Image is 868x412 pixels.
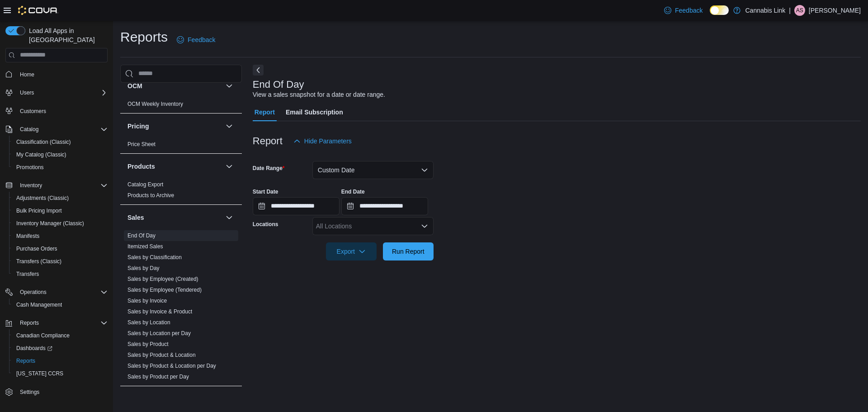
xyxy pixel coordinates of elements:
[127,243,163,250] a: Itemized Sales
[13,299,108,310] span: Cash Management
[341,197,428,215] input: Press the down key to open a popover containing a calendar.
[13,149,108,160] span: My Catalog (Classic)
[253,136,283,147] h3: Report
[2,317,111,329] button: Reports
[2,286,111,298] button: Operations
[9,136,111,148] button: Classification (Classic)
[13,205,108,216] span: Bulk Pricing Import
[173,31,219,49] a: Feedback
[127,232,156,239] span: End Of Day
[20,126,38,133] span: Catalog
[127,276,198,282] a: Sales by Employee (Created)
[127,181,163,188] span: Catalog Export
[9,204,111,217] button: Bulk Pricing Import
[127,81,222,90] button: OCM
[188,35,215,44] span: Feedback
[127,243,163,250] span: Itemized Sales
[9,367,111,380] button: [US_STATE] CCRS
[127,122,222,131] button: Pricing
[16,138,71,146] span: Classification (Classic)
[2,104,111,118] button: Customers
[127,373,189,380] span: Sales by Product per Day
[13,231,108,242] span: Manifests
[13,243,108,254] span: Purchase Orders
[13,243,61,254] a: Purchase Orders
[13,256,65,267] a: Transfers (Classic)
[16,69,38,80] a: Home
[127,298,167,304] a: Sales by Invoice
[9,161,111,174] button: Promotions
[16,105,108,117] span: Customers
[127,341,169,347] a: Sales by Product
[13,193,72,204] a: Adjustments (Classic)
[127,319,170,326] span: Sales by Location
[127,265,160,272] span: Sales by Day
[16,245,57,252] span: Purchase Orders
[13,137,108,147] span: Classification (Classic)
[13,269,42,279] a: Transfers
[290,132,355,150] button: Hide Parameters
[796,5,803,16] span: AS
[16,387,43,398] a: Settings
[326,242,377,260] button: Export
[331,242,371,260] span: Export
[224,121,235,132] button: Pricing
[127,162,222,171] button: Products
[809,5,861,16] p: [PERSON_NAME]
[341,188,365,195] label: End Date
[16,69,108,80] span: Home
[9,298,111,311] button: Cash Management
[9,342,111,355] a: Dashboards
[13,269,108,279] span: Transfers
[20,71,34,78] span: Home
[253,221,278,228] label: Locations
[16,87,38,98] button: Users
[16,332,70,339] span: Canadian Compliance
[127,254,182,261] span: Sales by Classification
[16,87,108,98] span: Users
[16,220,84,227] span: Inventory Manager (Classic)
[2,179,111,192] button: Inventory
[224,161,235,172] button: Products
[16,194,69,202] span: Adjustments (Classic)
[127,374,189,380] a: Sales by Product per Day
[127,192,174,199] a: Products to Archive
[16,180,46,191] button: Inventory
[127,232,156,239] a: End Of Day
[127,181,163,188] a: Catalog Export
[16,232,39,240] span: Manifests
[13,355,108,366] span: Reports
[16,207,62,214] span: Bulk Pricing Import
[127,100,183,108] span: OCM Weekly Inventory
[392,247,425,256] span: Run Report
[710,5,729,15] input: Dark Mode
[127,81,142,90] h3: OCM
[16,180,108,191] span: Inventory
[224,212,235,223] button: Sales
[312,161,434,179] button: Custom Date
[9,192,111,204] button: Adjustments (Classic)
[127,265,160,271] a: Sales by Day
[253,188,278,195] label: Start Date
[127,352,196,358] a: Sales by Product & Location
[13,330,73,341] a: Canadian Compliance
[9,355,111,367] button: Reports
[13,218,88,229] a: Inventory Manager (Classic)
[675,6,703,15] span: Feedback
[127,101,183,107] a: OCM Weekly Inventory
[9,255,111,268] button: Transfers (Classic)
[127,286,202,294] span: Sales by Employee (Tendered)
[2,86,111,99] button: Users
[127,192,174,199] span: Products to Archive
[20,388,39,396] span: Settings
[13,343,108,354] span: Dashboards
[20,182,42,189] span: Inventory
[127,330,191,336] a: Sales by Location per Day
[9,230,111,242] button: Manifests
[20,89,34,96] span: Users
[13,162,108,173] span: Promotions
[16,106,50,117] a: Customers
[13,368,108,379] span: Washington CCRS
